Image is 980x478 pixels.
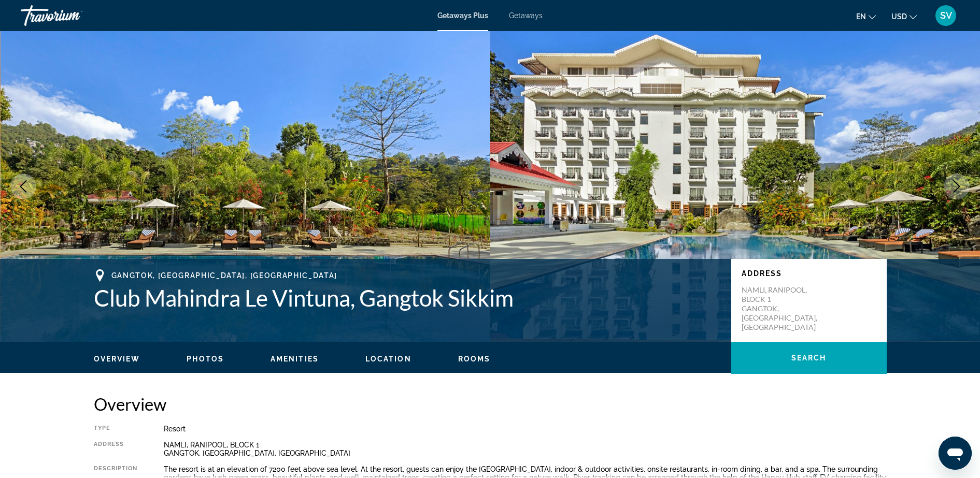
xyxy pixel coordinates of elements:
span: SV [940,10,952,21]
a: Getaways [509,11,543,20]
iframe: Poga, lai palaistu ziņojumapmaiņas logu [939,437,972,470]
button: Previous image [10,173,36,199]
div: Resort [164,425,887,433]
button: Overview [94,354,140,364]
button: Change currency [891,9,917,24]
div: Address [94,441,138,457]
button: Rooms [458,354,491,364]
span: GANGTOK, [GEOGRAPHIC_DATA], [GEOGRAPHIC_DATA] [111,271,338,280]
p: Address [742,269,876,278]
a: Getaways Plus [437,11,488,20]
span: Search [791,354,827,362]
button: Change language [856,9,876,24]
h1: Club Mahindra Le Vintuna, Gangtok Sikkim [94,284,721,311]
button: Amenities [271,354,319,364]
button: Photos [187,354,224,364]
button: Next image [944,173,970,199]
div: Type [94,425,138,433]
span: USD [891,12,907,21]
p: NAMLI, RANIPOOL, BLOCK 1 GANGTOK, [GEOGRAPHIC_DATA], [GEOGRAPHIC_DATA] [742,285,825,332]
button: Location [365,354,411,364]
button: User Menu [932,5,959,26]
div: NAMLI, RANIPOOL, BLOCK 1 GANGTOK, [GEOGRAPHIC_DATA], [GEOGRAPHIC_DATA] [164,441,887,457]
a: Travorium [21,2,124,29]
button: Search [731,342,887,374]
span: en [856,12,866,21]
h2: Overview [94,394,887,414]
